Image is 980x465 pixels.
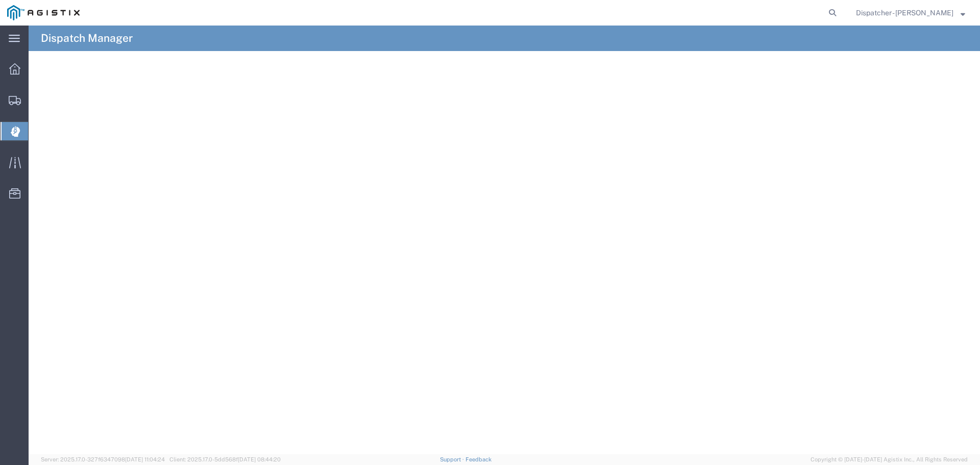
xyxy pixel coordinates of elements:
[41,456,165,462] span: Server: 2025.17.0-327f6347098
[855,7,966,19] button: Dispatcher - [PERSON_NAME]
[238,456,281,462] span: [DATE] 08:44:20
[811,455,968,464] span: Copyright © [DATE]-[DATE] Agistix Inc., All Rights Reserved
[856,7,953,18] span: Dispatcher - Eli Amezcua
[465,456,492,462] a: Feedback
[440,456,465,462] a: Support
[7,5,80,20] img: logo
[169,456,281,462] span: Client: 2025.17.0-5dd568f
[125,456,165,462] span: [DATE] 11:04:24
[41,26,133,51] h4: Dispatch Manager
